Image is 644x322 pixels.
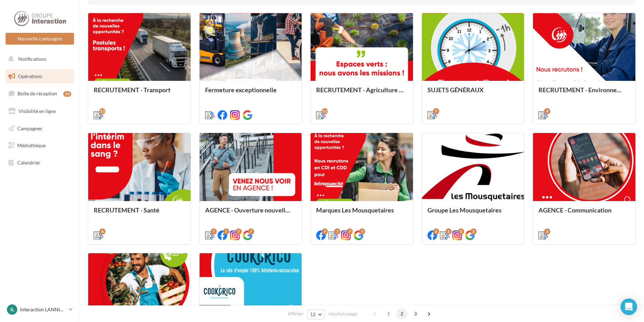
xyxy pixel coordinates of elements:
[94,86,185,100] div: RECRUTEMENT - Transport
[433,228,439,235] div: 3
[4,104,75,119] a: Visibilité en ligne
[17,160,40,165] span: Calendrier
[316,86,407,100] div: RECRUTEMENT - Agriculture / Espaces verts
[63,91,71,97] div: 35
[18,91,57,96] span: Boîte de réception
[310,312,316,317] span: 12
[99,108,105,114] div: 13
[288,311,303,317] span: Afficher
[347,228,353,235] div: 7
[4,52,73,66] button: Notifications
[10,306,14,313] span: IL
[205,86,296,100] div: Fermeture exceptionnelle
[19,108,56,114] span: Visibilité en ligne
[539,86,630,100] div: RECRUTEMENT - Environnement
[236,228,242,235] div: 7
[470,228,477,235] div: 3
[205,207,296,220] div: AGENCE - Ouverture nouvelle agence
[248,228,254,235] div: 7
[4,86,75,101] a: Boîte de réception35
[307,310,325,319] button: 12
[17,125,42,131] span: Campagnes
[445,228,452,235] div: 3
[544,228,550,235] div: 2
[6,33,74,45] button: Nouvelle campagne
[427,207,519,220] div: Groupe Les Mousquetaires
[94,207,185,220] div: RECRUTEMENT - Santé
[433,108,439,114] div: 7
[359,228,365,235] div: 7
[329,311,357,317] span: résultats/page
[99,228,105,235] div: 6
[458,228,464,235] div: 3
[410,308,421,319] span: 3
[4,138,75,153] a: Médiathèque
[334,228,340,235] div: 7
[427,86,519,100] div: SUJETS GÉNÉRAUX
[396,308,407,319] span: 2
[539,207,630,220] div: AGENCE - Communication
[316,207,407,220] div: Marques Les Mousquetaires
[20,306,66,313] p: Interaction LANNION
[18,56,46,62] span: Notifications
[4,121,75,136] a: Campagnes
[322,108,328,114] div: 13
[211,228,217,235] div: 7
[17,142,46,148] span: Médiathèque
[4,69,75,84] a: Opérations
[223,228,229,235] div: 7
[544,108,550,114] div: 9
[322,228,328,235] div: 7
[4,155,75,170] a: Calendrier
[383,308,394,319] span: 1
[18,73,42,79] span: Opérations
[620,299,637,315] div: Open Intercom Messenger
[6,303,74,316] a: IL Interaction LANNION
